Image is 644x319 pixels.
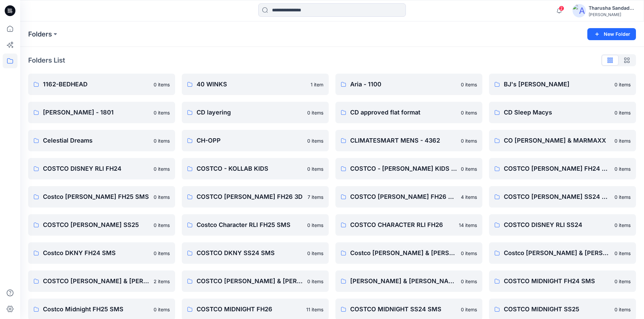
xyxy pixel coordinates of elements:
[43,305,150,314] p: Costco Midnight FH25 SMS
[461,193,477,201] p: 4 items
[28,130,175,151] a: Celestial Dreams0 items
[182,186,329,208] a: COSTCO [PERSON_NAME] FH26 3D7 items
[504,108,610,117] p: CD Sleep Macys
[489,74,636,95] a: BJ's [PERSON_NAME]0 items
[335,214,482,236] a: COSTCO CHARACTER RLI FH2614 items
[614,250,631,257] p: 0 items
[154,306,170,313] p: 0 items
[28,214,175,236] a: COSTCO [PERSON_NAME] SS250 items
[43,80,150,89] p: 1162-BEDHEAD
[335,242,482,264] a: Costco [PERSON_NAME] & [PERSON_NAME] FH24 SMS0 items
[43,220,150,230] p: COSTCO [PERSON_NAME] SS25
[182,270,329,292] a: COSTCO [PERSON_NAME] & [PERSON_NAME] SS24 SMS0 items
[197,164,303,173] p: COSTCO - KOLLAB KIDS
[504,305,610,314] p: COSTCO MIDNIGHT SS25
[197,305,302,314] p: COSTCO MIDNIGHT FH26
[154,81,170,88] p: 0 items
[306,306,323,313] p: 11 items
[589,12,636,17] div: [PERSON_NAME]
[461,165,477,172] p: 0 items
[489,214,636,236] a: COSTCO DISNEY RLI SS240 items
[614,165,631,172] p: 0 items
[587,28,636,40] button: New Folder
[43,276,150,286] p: COSTCO [PERSON_NAME] & [PERSON_NAME] FH26
[154,193,170,201] p: 0 items
[28,270,175,292] a: COSTCO [PERSON_NAME] & [PERSON_NAME] FH262 items
[350,108,457,117] p: CD approved flat format
[307,109,323,116] p: 0 items
[154,250,170,257] p: 0 items
[504,220,610,230] p: COSTCO DISNEY RLI SS24
[461,306,477,313] p: 0 items
[197,80,307,89] p: 40 WINKS
[504,164,610,173] p: COSTCO [PERSON_NAME] FH24 SMS
[504,80,610,89] p: BJ's [PERSON_NAME]
[197,108,303,117] p: CD layering
[28,158,175,179] a: COSTCO DISNEY RLI FH240 items
[197,136,303,145] p: CH-OPP
[197,248,303,258] p: COSTCO DKNY SS24 SMS
[504,192,610,202] p: COSTCO [PERSON_NAME] SS24 SMS
[614,137,631,144] p: 0 items
[28,74,175,95] a: 1162-BEDHEAD0 items
[43,248,150,258] p: Costco DKNY FH24 SMS
[573,4,586,17] img: avatar
[197,192,304,202] p: COSTCO [PERSON_NAME] FH26 3D
[489,242,636,264] a: Costco [PERSON_NAME] & [PERSON_NAME] FH250 items
[308,193,323,201] p: 7 items
[43,192,150,202] p: Costco [PERSON_NAME] FH25 SMS
[307,278,323,285] p: 0 items
[614,278,631,285] p: 0 items
[350,136,457,145] p: CLIMATESMART MENS - 4362
[335,158,482,179] a: COSTCO - [PERSON_NAME] KIDS - DESIGN USE0 items
[154,278,170,285] p: 2 items
[350,248,457,258] p: Costco [PERSON_NAME] & [PERSON_NAME] FH24 SMS
[154,165,170,172] p: 0 items
[461,278,477,285] p: 0 items
[489,158,636,179] a: COSTCO [PERSON_NAME] FH24 SMS0 items
[182,214,329,236] a: Costco Character RLI FH25 SMS0 items
[504,276,610,286] p: COSTCO MIDNIGHT FH24 SMS
[335,270,482,292] a: [PERSON_NAME] & [PERSON_NAME] SS25 SMS0 items
[154,137,170,144] p: 0 items
[307,250,323,257] p: 0 items
[28,102,175,123] a: [PERSON_NAME] - 18010 items
[197,276,303,286] p: COSTCO [PERSON_NAME] & [PERSON_NAME] SS24 SMS
[182,102,329,123] a: CD layering0 items
[614,306,631,313] p: 0 items
[504,136,610,145] p: CO [PERSON_NAME] & MARMAXX
[335,130,482,151] a: CLIMATESMART MENS - 43620 items
[28,29,52,39] a: Folders
[307,165,323,172] p: 0 items
[614,109,631,116] p: 0 items
[182,74,329,95] a: 40 WINKS1 item
[335,102,482,123] a: CD approved flat format0 items
[350,305,457,314] p: COSTCO MIDNIGHT SS24 SMS
[43,164,150,173] p: COSTCO DISNEY RLI FH24
[154,109,170,116] p: 0 items
[614,81,631,88] p: 0 items
[489,186,636,208] a: COSTCO [PERSON_NAME] SS24 SMS0 items
[559,6,564,11] span: 2
[197,220,303,230] p: Costco Character RLI FH25 SMS
[461,137,477,144] p: 0 items
[350,220,455,230] p: COSTCO CHARACTER RLI FH26
[489,130,636,151] a: CO [PERSON_NAME] & MARMAXX0 items
[182,130,329,151] a: CH-OPP0 items
[43,108,150,117] p: [PERSON_NAME] - 1801
[350,80,457,89] p: Aria - 1100
[335,74,482,95] a: Aria - 11000 items
[350,276,457,286] p: [PERSON_NAME] & [PERSON_NAME] SS25 SMS
[335,186,482,208] a: COSTCO [PERSON_NAME] FH26 STYLE 12-55434 items
[28,186,175,208] a: Costco [PERSON_NAME] FH25 SMS0 items
[307,137,323,144] p: 0 items
[350,164,457,173] p: COSTCO - [PERSON_NAME] KIDS - DESIGN USE
[28,55,65,65] p: Folders List
[28,242,175,264] a: Costco DKNY FH24 SMS0 items
[311,81,323,88] p: 1 item
[350,192,457,202] p: COSTCO [PERSON_NAME] FH26 STYLE 12-5543
[589,4,636,12] div: Tharusha Sandadeepa
[461,81,477,88] p: 0 items
[504,248,610,258] p: Costco [PERSON_NAME] & [PERSON_NAME] FH25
